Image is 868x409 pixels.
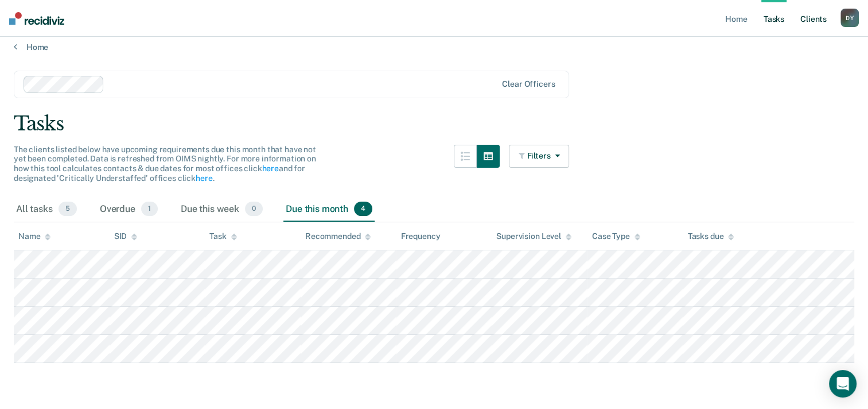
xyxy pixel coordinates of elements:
[9,12,64,25] img: Recidiviz
[141,202,158,217] span: 1
[14,197,79,222] div: All tasks5
[687,231,734,241] div: Tasks due
[18,231,50,241] div: Name
[14,42,854,52] a: Home
[401,231,441,241] div: Frequency
[829,370,857,398] div: Open Intercom Messenger
[59,202,77,217] span: 5
[98,197,160,222] div: Overdue1
[305,231,371,241] div: Recommended
[496,231,571,241] div: Supervision Level
[592,231,640,241] div: Case Type
[196,173,212,183] a: here
[14,112,854,136] div: Tasks
[354,202,372,217] span: 4
[840,9,859,27] button: DY
[178,197,265,222] div: Due this week0
[840,9,859,27] div: D Y
[509,145,570,168] button: Filters
[14,145,316,183] span: The clients listed below have upcoming requirements due this month that have not yet been complet...
[209,231,236,241] div: Task
[114,231,138,241] div: SID
[502,79,555,89] div: Clear officers
[283,197,375,222] div: Due this month4
[262,164,278,173] a: here
[245,202,263,217] span: 0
